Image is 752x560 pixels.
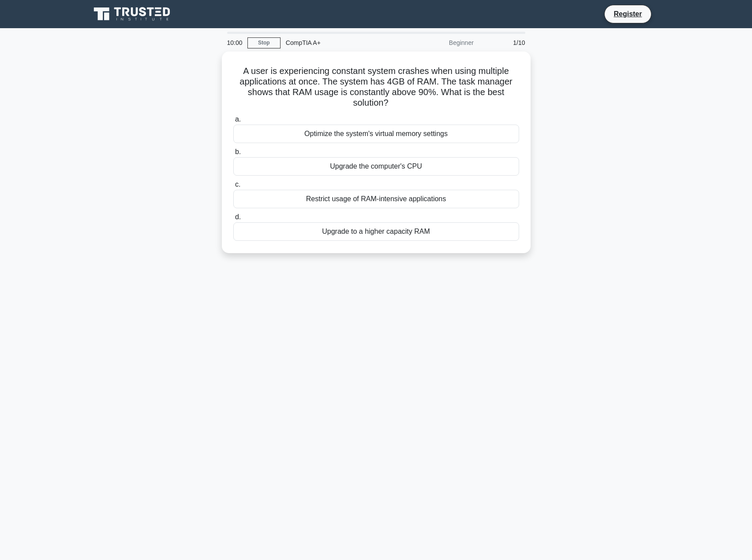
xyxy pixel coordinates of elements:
[479,34,531,52] div: 1/10
[232,66,520,109] h5: A user is experiencing constant system crashes when using multiple applications at once. The syst...
[608,8,647,19] a: Register
[233,222,519,241] div: Upgrade to a higher capacity RAM
[247,37,281,48] a: Stop
[233,157,519,176] div: Upgrade the computer's CPU
[235,181,240,188] span: c.
[235,115,241,123] span: a.
[281,34,402,52] div: CompTIA A+
[233,190,519,208] div: Restrict usage of RAM-intensive applications
[235,148,241,155] span: b.
[233,125,519,143] div: Optimize the system's virtual memory settings
[222,34,247,52] div: 10:00
[402,34,479,52] div: Beginner
[235,213,241,221] span: d.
